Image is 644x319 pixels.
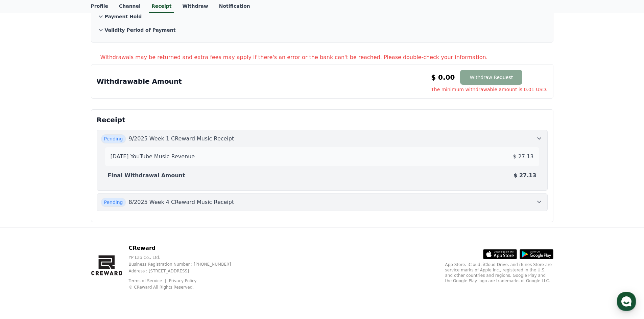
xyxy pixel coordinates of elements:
[87,214,130,231] a: Settings
[128,198,234,206] p: 8/2025 Week 4 CReward Music Receipt
[108,171,185,180] p: Final Withdrawal Amount
[460,70,522,85] button: Withdraw Request
[513,153,533,161] p: $ 27.13
[105,27,176,33] p: Validity Period of Payment
[97,10,548,23] button: Payment Hold
[56,224,76,230] span: Messages
[169,278,197,283] a: Privacy Policy
[97,77,182,86] p: Withdrawable Amount
[2,214,45,231] a: Home
[128,135,234,143] p: 9/2025 Week 1 CReward Music Receipt
[105,13,142,20] p: Payment Hold
[100,53,553,61] p: Withdrawals may be returned and extra fees may apply if there's an error or the bank can't be rea...
[128,262,242,267] p: Business Registration Number : [PHONE_NUMBER]
[97,193,548,211] button: Pending 8/2025 Week 4 CReward Music Receipt
[431,86,547,93] span: The minimum withdrawable amount is 0.01 USD.
[128,278,167,283] a: Terms of Service
[128,285,242,290] p: © CReward All Rights Reserved.
[111,153,195,161] p: [DATE] YouTube Music Revenue
[128,255,242,260] p: YP Lab Co., Ltd.
[17,224,29,230] span: Home
[128,268,242,274] p: Address : [STREET_ADDRESS]
[100,224,117,230] span: Settings
[97,23,548,37] button: Validity Period of Payment
[128,244,242,252] p: CReward
[445,262,553,284] p: App Store, iCloud, iCloud Drive, and iTunes Store are service marks of Apple Inc., registered in ...
[97,115,548,125] p: Receipt
[431,73,455,82] p: $ 0.00
[101,134,126,143] span: Pending
[45,214,87,231] a: Messages
[101,198,126,207] span: Pending
[97,130,548,191] button: Pending 9/2025 Week 1 CReward Music Receipt [DATE] YouTube Music Revenue $ 27.13 Final Withdrawal...
[514,171,536,180] p: $ 27.13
